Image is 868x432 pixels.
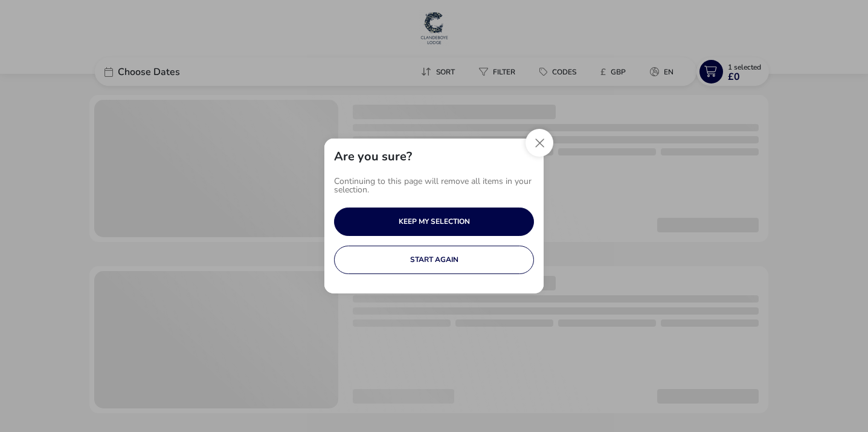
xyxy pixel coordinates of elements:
[334,246,534,274] button: START AGAIN
[334,148,412,165] h2: Are you sure?
[526,129,553,157] button: Close
[334,172,534,199] p: Continuing to this page will remove all items in your selection.
[334,208,534,236] button: KEEP MY SELECTION
[324,139,544,293] div: uhoh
